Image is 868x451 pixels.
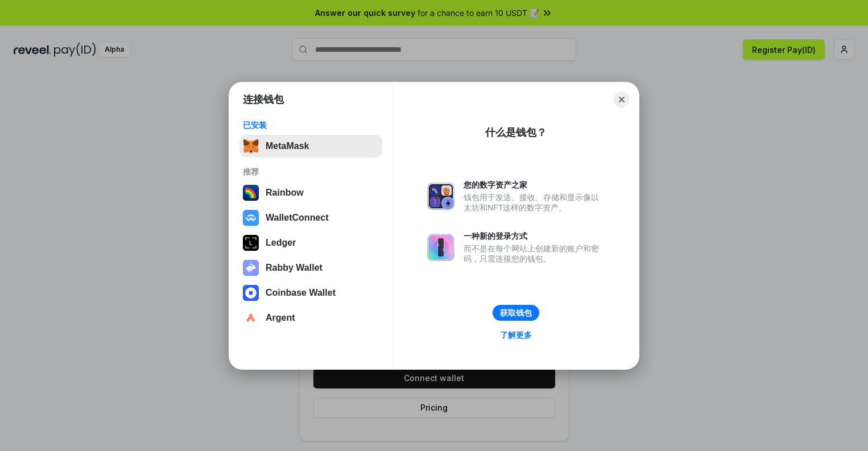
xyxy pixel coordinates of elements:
div: Coinbase Wallet [266,288,336,298]
div: 一种新的登录方式 [464,231,605,241]
a: 了解更多 [493,328,539,342]
img: svg+xml,%3Csvg%20width%3D%2228%22%20height%3D%2228%22%20viewBox%3D%220%200%2028%2028%22%20fill%3D... [243,310,259,326]
div: Ledger [266,238,296,248]
img: svg+xml,%3Csvg%20width%3D%2228%22%20height%3D%2228%22%20viewBox%3D%220%200%2028%2028%22%20fill%3D... [243,210,259,226]
div: MetaMask [266,141,309,151]
button: 获取钱包 [493,305,539,321]
h1: 连接钱包 [243,93,284,106]
div: Rabby Wallet [266,263,323,273]
div: 推荐 [243,167,379,177]
button: WalletConnect [239,206,382,229]
div: WalletConnect [266,213,329,223]
button: Coinbase Wallet [239,282,382,304]
button: MetaMask [239,135,382,158]
button: Rabby Wallet [239,256,382,279]
div: 您的数字资产之家 [464,180,605,190]
div: 钱包用于发送、接收、存储和显示像以太坊和NFT这样的数字资产。 [464,192,605,213]
button: Ledger [239,231,382,254]
img: svg+xml,%3Csvg%20xmlns%3D%22http%3A%2F%2Fwww.w3.org%2F2000%2Fsvg%22%20fill%3D%22none%22%20viewBox... [243,260,259,276]
div: 已安装 [243,120,379,130]
img: svg+xml,%3Csvg%20xmlns%3D%22http%3A%2F%2Fwww.w3.org%2F2000%2Fsvg%22%20width%3D%2228%22%20height%3... [243,235,259,251]
img: svg+xml,%3Csvg%20xmlns%3D%22http%3A%2F%2Fwww.w3.org%2F2000%2Fsvg%22%20fill%3D%22none%22%20viewBox... [427,183,454,210]
button: Close [614,92,630,107]
img: svg+xml,%3Csvg%20width%3D%22120%22%20height%3D%22120%22%20viewBox%3D%220%200%20120%20120%22%20fil... [243,185,259,201]
div: 获取钱包 [500,308,532,318]
div: 而不是在每个网站上创建新的账户和密码，只需连接您的钱包。 [464,243,605,264]
img: svg+xml,%3Csvg%20fill%3D%22none%22%20height%3D%2233%22%20viewBox%3D%220%200%2035%2033%22%20width%... [243,138,259,154]
div: Argent [266,313,295,323]
div: 了解更多 [500,330,532,340]
button: Argent [239,307,382,329]
button: Rainbow [239,181,382,204]
img: svg+xml,%3Csvg%20width%3D%2228%22%20height%3D%2228%22%20viewBox%3D%220%200%2028%2028%22%20fill%3D... [243,285,259,301]
div: 什么是钱包？ [485,126,547,139]
img: svg+xml,%3Csvg%20xmlns%3D%22http%3A%2F%2Fwww.w3.org%2F2000%2Fsvg%22%20fill%3D%22none%22%20viewBox... [427,234,454,261]
div: Rainbow [266,188,304,198]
